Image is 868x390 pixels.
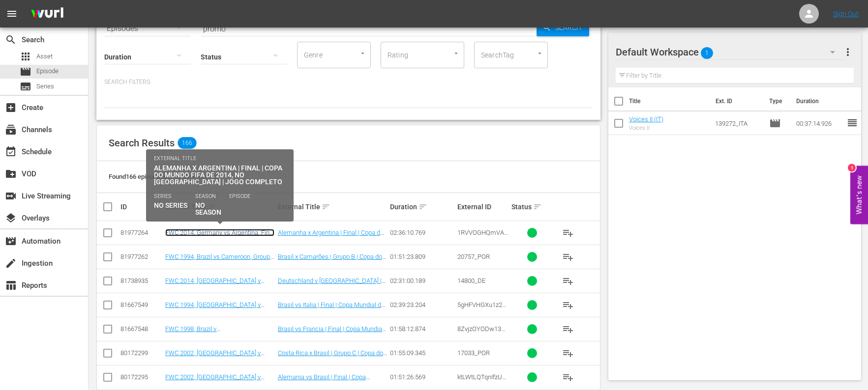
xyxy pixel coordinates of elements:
span: Schedule [5,146,17,158]
span: reorder [846,117,858,129]
span: Overlays [5,212,17,224]
button: playlist_add [556,341,580,365]
div: 81977262 [120,253,162,260]
span: 1 [701,43,713,63]
span: sort [322,202,330,211]
span: sort [419,202,427,211]
a: Deutschland v [GEOGRAPHIC_DATA] | Achtelfinale | FIFA Fussball-Weltmeisterschaft Brasilien 2014™ ... [278,277,386,314]
a: FWC 2002, [GEOGRAPHIC_DATA] v [GEOGRAPHIC_DATA], Group Stage - FMR (PT) + Rebrand promo 2 [165,349,266,371]
span: 5gHFVHGXu1z25dDe6id7TE_ES [457,301,506,316]
div: Default Workspace [616,38,845,66]
span: Create [5,102,17,113]
span: 8ZvjzOYODw13FFUp0D4Gv_ES [457,325,508,340]
a: FWC 2014, Germany vs Argentina, Final - FMR (PT) + Rebrand promo 2 [165,229,274,244]
span: playlist_add [562,347,574,359]
button: playlist_add [556,293,580,317]
a: Brasil x Camarões | Grupo B | Copa do Mundo da FIFA [GEOGRAPHIC_DATA] 1994 | Jogo completo [278,253,386,275]
a: Voices II (IT) [629,115,663,123]
span: 20757_POR [457,253,490,260]
div: 81977264 [120,229,162,236]
div: External ID [457,203,509,211]
div: 01:58:12.874 [390,325,454,333]
a: FWC 1994, Brazil vs Cameroon, Group Stage - FMR (PT) + Rebrand promo 2 [165,253,274,268]
a: Sign Out [833,10,859,18]
th: Title [629,87,710,115]
span: ktLWtLQTqnIfzU2unVBsx_ES [457,373,506,388]
td: 139272_ITA [711,111,766,135]
span: Episode [769,117,781,129]
button: Search [537,19,589,36]
span: Search [5,34,17,46]
span: 17033_POR [457,349,490,357]
button: Open [535,49,544,58]
td: 00:37:14.926 [792,111,846,135]
span: 1RVVOGHQmVA8puXQU33tCZ_POR [457,229,508,251]
span: Asset [20,51,31,62]
span: Series [20,81,31,92]
span: sort [533,202,542,211]
button: Open [358,49,367,58]
p: Search Filters: [104,78,593,86]
div: Duration [390,201,454,213]
span: sort [208,202,216,211]
a: Brasil vs Francia | Final | Copa Mundial de la FIFA Francia 1998™ | Partido completo [278,325,386,347]
div: 81667548 [120,325,162,333]
span: Ingestion [5,257,17,269]
span: Episode [36,66,59,76]
span: Asset [36,52,53,61]
button: playlist_add [556,245,580,269]
span: Episode [20,66,31,78]
span: playlist_add [562,227,574,239]
div: 01:51:26.569 [390,373,454,381]
span: Found 166 episodes sorted by: relevance [109,173,220,180]
button: more_vert [842,40,854,64]
div: External Title [278,201,387,213]
a: Alemanha x Argentina | Final | Copa do Mundo FIFA de 2014, no [GEOGRAPHIC_DATA] | Jogo Completo [278,229,384,251]
div: 80172299 [120,349,162,357]
a: FWC 2014, [GEOGRAPHIC_DATA] v [GEOGRAPHIC_DATA], Round of 16 - FMR (DE) + Rebrand Promo 1 [165,277,265,299]
a: FWC 1998, Brazil v [GEOGRAPHIC_DATA], Final - FMR (ES) + Rebrand Promo 1 [165,325,271,347]
span: playlist_add [562,371,574,383]
div: ID [120,203,162,211]
span: Search Results [109,137,175,149]
span: Series [36,82,54,91]
button: Open Feedback Widget [850,166,868,224]
span: playlist_add [562,275,574,287]
span: playlist_add [562,251,574,263]
img: ans4CAIJ8jUAAAAAAAAAAAAAAAAAAAAAAAAgQb4GAAAAAAAAAAAAAAAAAAAAAAAAJMjXAAAAAAAAAAAAAAAAAAAAAAAAgAT5G... [24,2,71,26]
div: 81738935 [120,277,162,284]
div: Status [511,201,553,213]
span: Automation [5,235,17,247]
div: 1 [848,164,856,172]
th: Ext. ID [710,87,764,115]
div: 01:51:23.809 [390,253,454,260]
th: Type [763,87,790,115]
button: playlist_add [556,317,580,341]
div: Episodes [104,15,191,42]
div: 02:39:23.204 [390,301,454,308]
span: Live Streaming [5,190,17,202]
button: playlist_add [556,365,580,389]
th: Duration [790,87,849,115]
div: Internal Title [165,201,274,213]
button: Open [451,49,461,58]
span: menu [6,8,18,20]
div: 81667549 [120,301,162,308]
span: 14800_DE [457,277,485,284]
div: 02:31:00.189 [390,277,454,284]
span: playlist_add [562,299,574,311]
span: Reports [5,279,17,291]
div: 02:36:10.769 [390,229,454,236]
span: Search [551,19,589,36]
span: playlist_add [562,323,574,335]
button: playlist_add [556,269,580,293]
button: playlist_add [556,221,580,245]
div: 80172295 [120,373,162,381]
span: more_vert [842,46,854,58]
div: 01:55:09.345 [390,349,454,357]
div: Voices II [629,125,663,131]
a: Costa Rica x Brasil | Grupo C | Copa do Mundo FIFA de 2002, na Coreia e no [GEOGRAPHIC_DATA] | Jo... [278,349,387,371]
span: Channels [5,124,17,136]
span: VOD [5,168,17,180]
a: Brasil vs Italia | Final | Copa Mundial de la FIFA [GEOGRAPHIC_DATA] 1994™ | Partido Completo [278,301,385,323]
